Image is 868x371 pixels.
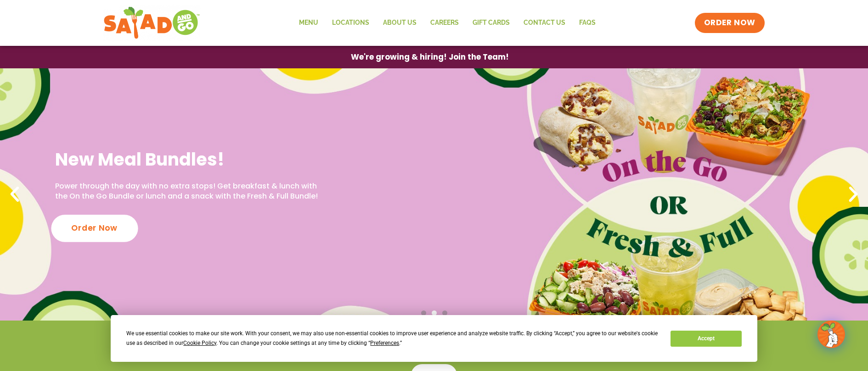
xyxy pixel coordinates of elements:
a: About Us [376,12,423,33]
span: Go to slide 3 [442,310,447,316]
span: We're growing & hiring! Join the Team! [351,53,509,61]
button: Accept [671,331,741,347]
a: Careers [423,12,466,33]
div: Cookie Consent Prompt [111,315,757,362]
a: FAQs [572,12,603,33]
h2: New Meal Bundles! [55,148,323,171]
a: We're growing & hiring! Join the Team! [337,46,523,68]
div: Order Now [51,215,138,242]
p: Power through the day with no extra stops! Get breakfast & lunch with the On the Go Bundle or lun... [55,181,323,202]
a: Locations [325,12,376,33]
a: Contact Us [517,12,572,33]
span: Cookie Policy [183,340,216,346]
span: Go to slide 1 [421,310,426,316]
div: Next slide [843,184,863,205]
div: Previous slide [5,184,25,205]
nav: Menu [292,12,603,33]
span: Go to slide 2 [432,310,437,316]
a: ORDER NOW [695,13,765,33]
a: GIFT CARDS [466,12,517,33]
img: new-SAG-logo-768×292 [103,5,200,41]
div: We use essential cookies to make our site work. With your consent, we may also use non-essential ... [126,329,659,348]
h4: Weekends 7am-9pm (breakfast until 11am) [18,349,850,359]
span: Preferences [370,340,399,346]
span: ORDER NOW [704,17,755,28]
img: wpChatIcon [818,321,844,347]
a: Menu [292,12,325,33]
h4: Weekdays 6:30am-9pm (breakfast until 10:30am) [18,334,850,344]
